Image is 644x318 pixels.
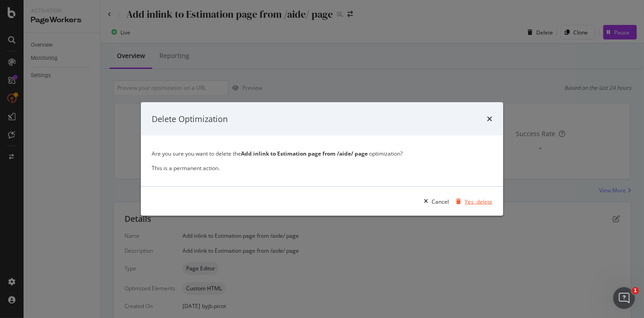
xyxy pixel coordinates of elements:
[241,150,368,157] strong: Add inlink to Estimation page from /aide/ page
[432,197,449,205] div: Cancel
[152,147,492,176] div: Are you sure you want to delete the optimization? This is a permanent action.
[452,194,492,209] button: Yes, delete
[632,287,639,294] span: 1
[613,287,635,309] iframe: Intercom live chat
[465,197,492,205] div: Yes, delete
[152,113,228,125] div: Delete Optimization
[420,194,449,209] button: Cancel
[141,102,503,216] div: modal
[487,113,492,125] div: times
